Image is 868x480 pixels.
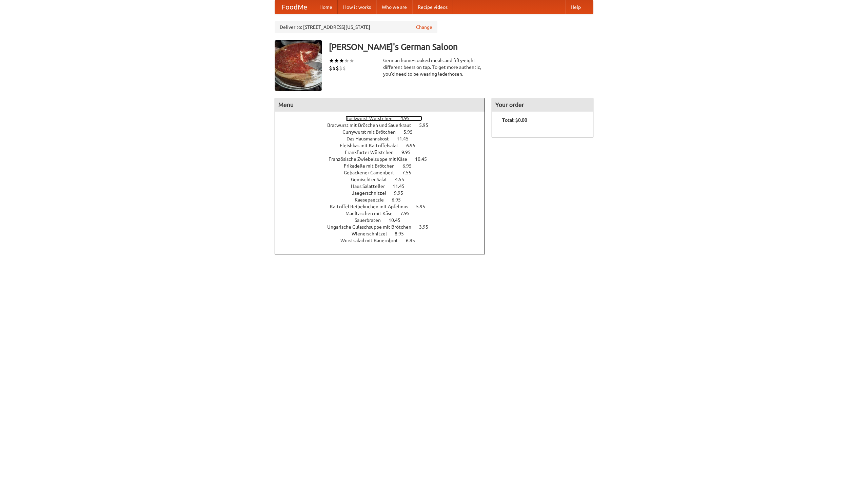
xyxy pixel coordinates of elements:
[340,143,428,148] a: Fleishkas mit Kartoffelsalat 6.95
[334,57,339,64] li: ★
[383,57,485,77] div: German home-cooked meals and fifty-eight different beers on tap. To get more authentic, you'd nee...
[346,211,399,216] span: Maultaschen mit Käse
[332,64,336,72] li: $
[400,116,416,121] span: 4.95
[329,57,334,64] li: ★
[342,129,402,135] span: Currywurst mit Brötchen
[351,184,392,189] span: Haus Salatteller
[349,57,354,64] li: ★
[330,204,415,209] span: Kartoffel Reibekuchen mit Apfelmus
[416,24,432,31] a: Change
[345,150,423,155] a: Frankfurter Würstchen 9.95
[351,184,417,189] a: Haus Salatteller 11.45
[327,122,441,128] a: Bratwurst mit Brötchen und Sauerkraut 5.95
[392,197,408,203] span: 6.95
[400,211,416,216] span: 7.95
[275,40,322,91] img: angular.jpg
[352,231,416,236] a: Wienerschnitzel 8.95
[344,170,401,175] span: Gebackener Camenbert
[346,211,422,216] a: Maultaschen mit Käse 7.95
[389,217,407,223] span: 10.45
[412,0,453,14] a: Recipe videos
[395,231,411,236] span: 8.95
[395,177,411,182] span: 4.55
[394,190,410,196] span: 9.95
[376,0,412,14] a: Who we are
[327,224,418,230] span: Ungarische Gulaschsuppe mit Brötchen
[346,116,422,121] a: Bockwurst Würstchen 4.95
[352,231,394,236] span: Wienerschnitzel
[401,150,417,155] span: 9.95
[347,136,421,141] a: Das Hausmannskost 11.45
[352,190,416,196] a: Jaegerschnitzel 9.95
[344,170,424,175] a: Gebackener Camenbert 7.55
[339,64,342,72] li: $
[339,57,344,64] li: ★
[342,129,425,135] a: Currywurst mit Brötchen 5.95
[415,156,434,162] span: 10.45
[565,0,586,14] a: Help
[340,143,405,148] span: Fleishkas mit Kartoffelsalat
[329,156,414,162] span: Französische Zwiebelsuppe mit Käse
[416,204,432,209] span: 5.95
[403,129,419,135] span: 5.95
[419,224,435,230] span: 3.95
[355,217,413,223] a: Sauerbraten 10.45
[419,122,435,128] span: 5.95
[329,40,593,54] h3: [PERSON_NAME]'s German Saloon
[402,170,418,175] span: 7.55
[327,224,441,230] a: Ungarische Gulaschsuppe mit Brötchen 3.95
[355,197,413,203] a: Kaesepaetzle 6.95
[340,238,428,243] a: Wurstsalad mit Bauernbrot 6.95
[352,190,393,196] span: Jaegerschnitzel
[344,163,424,169] a: Frikadelle mit Brötchen 6.95
[275,21,437,33] div: Deliver to: [STREET_ADDRESS][US_STATE]
[397,136,415,141] span: 11.45
[344,163,401,169] span: Frikadelle mit Brötchen
[345,150,400,155] span: Frankfurter Würstchen
[275,98,485,112] h4: Menu
[327,122,418,128] span: Bratwurst mit Brötchen und Sauerkraut
[355,197,391,203] span: Kaesepaetzle
[275,0,314,14] a: FoodMe
[338,0,376,14] a: How it works
[342,64,346,72] li: $
[347,136,396,141] span: Das Hausmannskost
[329,64,332,72] li: $
[344,57,349,64] li: ★
[346,116,399,121] span: Bockwurst Würstchen
[330,204,438,209] a: Kartoffel Reibekuchen mit Apfelmus 5.95
[340,238,405,243] span: Wurstsalad mit Bauernbrot
[351,177,417,182] a: Gemischter Salat 4.55
[406,238,422,243] span: 6.95
[402,163,418,169] span: 6.95
[355,217,388,223] span: Sauerbraten
[314,0,338,14] a: Home
[329,156,439,162] a: Französische Zwiebelsuppe mit Käse 10.45
[393,184,411,189] span: 11.45
[406,143,422,148] span: 6.95
[351,177,394,182] span: Gemischter Salat
[502,117,527,123] b: Total: $0.00
[336,64,339,72] li: $
[492,98,593,112] h4: Your order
